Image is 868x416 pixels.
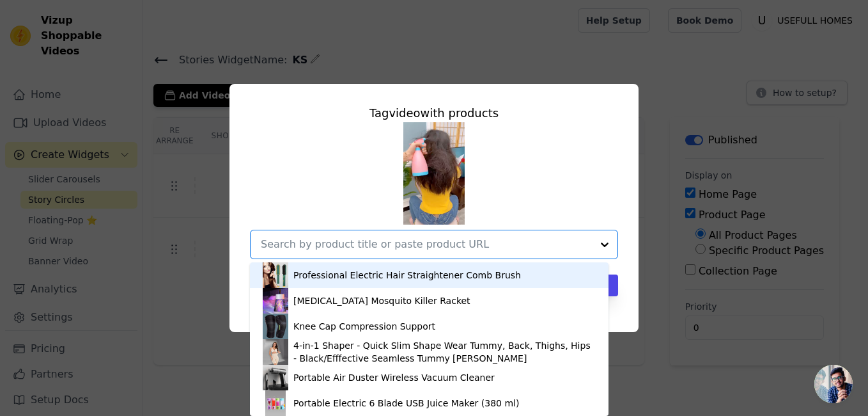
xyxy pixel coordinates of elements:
[293,320,435,333] div: Knee Cap Compression Support
[261,237,592,252] input: Search by product title or paste product URL
[263,339,288,365] img: product thumbnail
[293,294,470,307] div: [MEDICAL_DATA] Mosquito Killer Racket
[250,104,618,122] div: Tag video with products
[263,314,288,339] img: product thumbnail
[263,288,288,314] img: product thumbnail
[403,122,465,225] img: tn-db5d0880258a4e09bbf3475319b6db7c.png
[263,365,288,390] img: product thumbnail
[293,339,596,365] div: 4-in-1 Shaper - Quick Slim Shape Wear Tummy, Back, Thighs, Hips - Black/Efffective Seamless Tummy...
[293,397,519,410] div: Portable Electric 6 Blade USB Juice Maker (380 ml)
[263,390,288,416] img: product thumbnail
[814,365,853,403] a: Open chat
[293,269,521,282] div: Professional Electric Hair Straightener Comb Brush
[293,371,495,384] div: Portable Air Duster Wireless Vacuum Cleaner
[263,262,288,288] img: product thumbnail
